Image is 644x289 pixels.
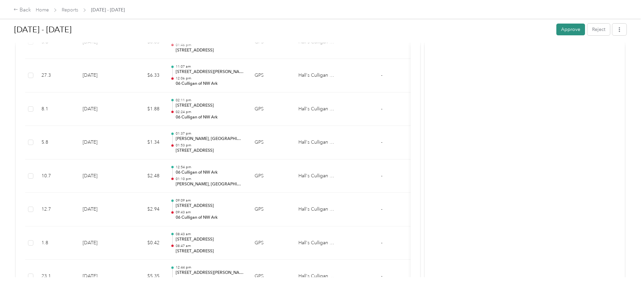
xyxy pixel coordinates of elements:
p: [PERSON_NAME], [GEOGRAPHIC_DATA] [176,136,244,142]
h1: Sep 1 - 30, 2025 [14,22,552,38]
td: [DATE] [77,93,124,126]
td: 12.7 [36,193,77,226]
td: $0.42 [124,226,165,260]
td: Hall's Culligan Water [293,226,344,260]
span: - [381,273,382,279]
td: Hall's Culligan Water [293,126,344,159]
p: [STREET_ADDRESS] [176,248,244,254]
p: [STREET_ADDRESS][PERSON_NAME] [176,69,244,75]
button: Approve [556,24,585,35]
p: [PERSON_NAME], [GEOGRAPHIC_DATA] [176,181,244,187]
p: 09:09 am [176,198,244,203]
td: 10.7 [36,159,77,193]
p: [STREET_ADDRESS] [176,148,244,154]
td: $2.48 [124,159,165,193]
p: 02:11 pm [176,98,244,103]
td: GPS [249,226,293,260]
td: 27.3 [36,59,77,93]
p: 06 Culligan of NW Ark [176,114,244,120]
td: $2.94 [124,193,165,226]
td: $1.88 [124,93,165,126]
p: 01:10 pm [176,177,244,181]
span: - [381,106,382,112]
td: GPS [249,193,293,226]
a: Home [36,7,49,13]
span: - [381,240,382,246]
span: - [381,206,382,212]
p: 06 Culligan of NW Ark [176,81,244,87]
p: 09:43 am [176,210,244,215]
button: Reject [587,24,610,35]
td: [DATE] [77,193,124,226]
p: 08:47 am [176,244,244,248]
p: 08:43 am [176,232,244,237]
td: Hall's Culligan Water [293,59,344,93]
p: [STREET_ADDRESS] [176,47,244,53]
p: [STREET_ADDRESS] [176,103,244,109]
td: Hall's Culligan Water [293,193,344,226]
td: $1.34 [124,126,165,159]
p: 06 Culligan of NW Ark [176,215,244,221]
td: GPS [249,93,293,126]
p: 01:37 pm [176,131,244,136]
td: Hall's Culligan Water [293,159,344,193]
td: [DATE] [77,226,124,260]
p: 01:35 pm [176,277,244,282]
td: 8.1 [36,93,77,126]
iframe: Everlance-gr Chat Button Frame [606,251,644,289]
span: - [381,72,382,78]
p: [STREET_ADDRESS] [176,237,244,243]
p: [STREET_ADDRESS][PERSON_NAME] [176,270,244,276]
td: 5.8 [36,126,77,159]
td: GPS [249,159,293,193]
p: 12:44 pm [176,265,244,270]
td: $6.33 [124,59,165,93]
td: GPS [249,59,293,93]
p: 12:54 pm [176,165,244,170]
span: [DATE] - [DATE] [91,6,125,13]
p: 12:06 pm [176,76,244,81]
td: [DATE] [77,126,124,159]
td: Hall's Culligan Water [293,93,344,126]
td: GPS [249,126,293,159]
p: 02:24 pm [176,110,244,114]
p: 11:07 am [176,64,244,69]
td: [DATE] [77,59,124,93]
p: 06 Culligan of NW Ark [176,170,244,176]
span: - [381,173,382,179]
td: [DATE] [77,159,124,193]
a: Reports [62,7,78,13]
td: 1.8 [36,226,77,260]
p: [STREET_ADDRESS] [176,203,244,209]
p: 01:53 pm [176,143,244,148]
span: - [381,139,382,145]
div: Back [13,6,31,14]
